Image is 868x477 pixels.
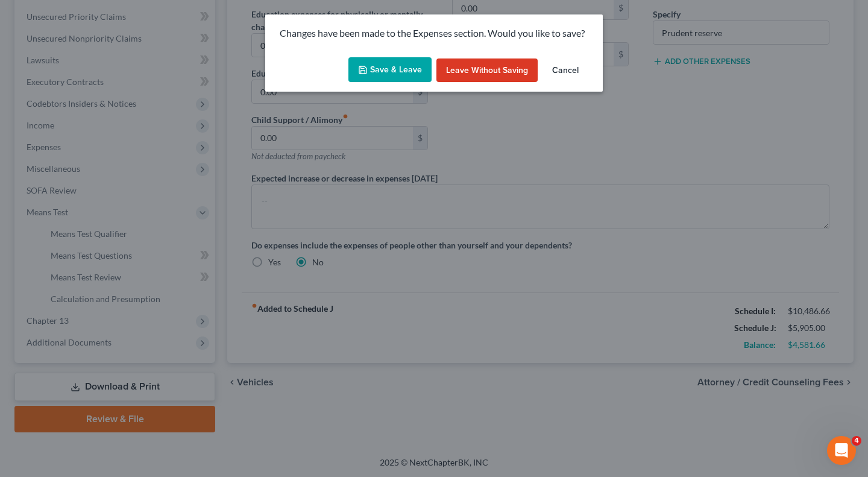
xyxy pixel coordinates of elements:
[542,58,588,83] button: Cancel
[348,57,432,83] button: Save & Leave
[280,27,588,40] p: Changes have been made to the Expenses section. Would you like to save?
[436,58,538,83] button: Leave without Saving
[827,436,856,465] iframe: Intercom live chat
[852,436,861,446] span: 4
